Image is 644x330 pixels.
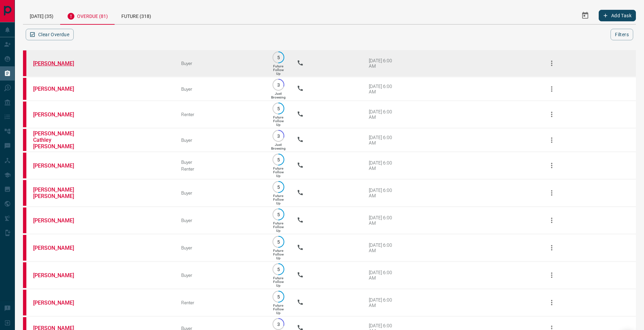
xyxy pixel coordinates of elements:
[273,194,284,205] p: Future Follow Up
[273,64,284,75] p: Future Follow Up
[276,157,281,162] p: 5
[273,167,284,178] p: Future Follow Up
[369,109,398,120] div: [DATE] 6:00 AM
[181,61,260,66] div: Buyer
[369,188,398,198] div: [DATE] 6:00 AM
[273,115,284,127] p: Future Follow Up
[273,304,284,315] p: Future Follow Up
[181,245,260,250] div: Buyer
[276,267,281,272] p: 5
[33,130,84,150] a: [PERSON_NAME] Cathley [PERSON_NAME]
[33,245,84,251] a: [PERSON_NAME]
[181,137,260,143] div: Buyer
[276,55,281,60] p: 5
[369,242,398,253] div: [DATE] 6:00 AM
[271,92,286,99] p: Just Browsing
[273,221,284,233] p: Future Follow Up
[26,29,74,40] button: Clear Overdue
[369,270,398,281] div: [DATE] 6:00 AM
[276,133,281,138] p: 3
[181,86,260,92] div: Buyer
[369,58,398,69] div: [DATE] 6:00 AM
[23,290,26,315] div: property.ca
[599,10,636,21] button: Add Task
[181,300,260,305] div: Renter
[181,218,260,223] div: Buyer
[276,82,281,87] p: 3
[23,129,26,151] div: property.ca
[33,186,84,199] a: [PERSON_NAME] [PERSON_NAME]
[23,50,26,76] div: property.ca
[33,217,84,224] a: [PERSON_NAME]
[369,135,398,146] div: [DATE] 6:00 AM
[23,7,60,24] div: [DATE] (35)
[33,60,84,67] a: [PERSON_NAME]
[33,86,84,92] a: [PERSON_NAME]
[115,7,158,24] div: Future (318)
[271,143,286,150] p: Just Browsing
[23,235,26,261] div: property.ca
[33,272,84,279] a: [PERSON_NAME]
[276,212,281,217] p: 5
[33,111,84,118] a: [PERSON_NAME]
[276,294,281,299] p: 5
[369,84,398,94] div: [DATE] 6:00 AM
[33,162,84,169] a: [PERSON_NAME]
[181,272,260,278] div: Buyer
[276,184,281,190] p: 5
[181,112,260,117] div: Renter
[181,190,260,196] div: Buyer
[23,78,26,100] div: property.ca
[611,29,633,40] button: Filters
[23,153,26,178] div: property.ca
[577,7,593,24] button: Select Date Range
[33,300,84,306] a: [PERSON_NAME]
[60,7,115,25] div: Overdue (81)
[23,102,26,127] div: property.ca
[369,297,398,308] div: [DATE] 6:00 AM
[276,239,281,244] p: 5
[273,249,284,260] p: Future Follow Up
[181,159,260,165] div: Buyer
[23,180,26,206] div: property.ca
[369,160,398,171] div: [DATE] 6:00 AM
[181,166,260,172] div: Renter
[23,262,26,288] div: property.ca
[369,215,398,226] div: [DATE] 6:00 AM
[276,322,281,327] p: 3
[23,207,26,233] div: property.ca
[276,106,281,111] p: 5
[273,276,284,287] p: Future Follow Up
